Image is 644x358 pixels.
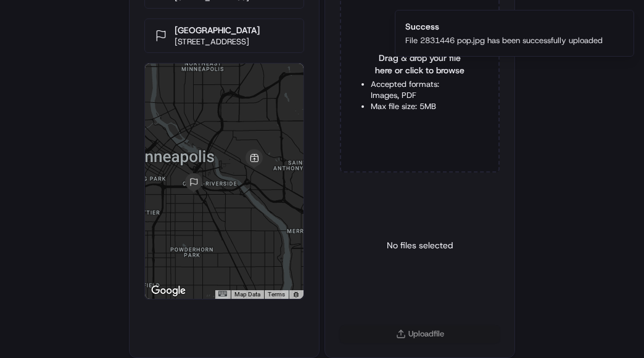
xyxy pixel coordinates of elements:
[148,283,189,299] a: Open this area in Google Maps (opens a new window)
[175,24,260,36] p: [GEOGRAPHIC_DATA]
[148,283,189,299] img: Google
[405,20,603,33] div: Success
[405,35,603,46] div: File 2831446 pop.jpg has been successfully uploaded
[234,290,260,299] button: Map Data
[371,79,469,101] li: Accepted formats: Images, PDF
[371,101,469,112] li: Max file size: 5MB
[292,291,300,298] a: Report errors in the road map or imagery to Google
[268,291,285,298] a: Terms (opens in new tab)
[218,291,227,296] button: Keyboard shortcuts
[371,52,469,76] span: Drag & drop your file here or click to browse
[175,36,260,47] p: [STREET_ADDRESS]
[387,239,453,251] p: No files selected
